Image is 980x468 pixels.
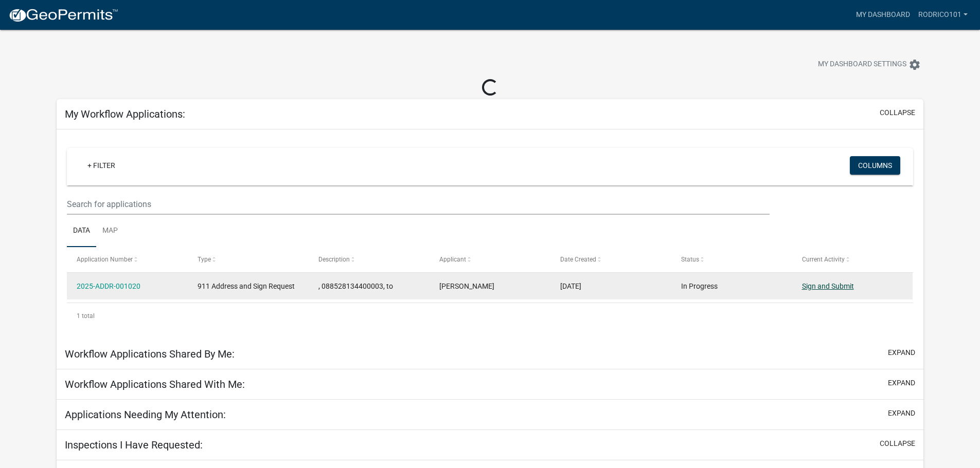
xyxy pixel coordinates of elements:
span: My Dashboard Settings [818,59,906,71]
datatable-header-cell: Applicant [430,247,550,272]
span: , 088528134400003, to [318,282,393,290]
datatable-header-cell: Date Created [550,247,671,272]
datatable-header-cell: Application Number [67,247,188,272]
span: Application Number [77,256,133,263]
button: expand [888,408,915,419]
span: Status [681,256,699,263]
a: + Filter [79,156,123,175]
button: expand [888,347,915,358]
span: Current Activity [802,256,845,263]
a: Map [96,215,124,248]
i: settings [908,59,921,71]
div: collapse [57,129,923,339]
h5: Workflow Applications Shared By Me: [65,348,235,360]
datatable-header-cell: Type [188,247,309,272]
h5: My Workflow Applications: [65,108,185,120]
button: expand [888,378,915,388]
input: Search for applications [67,194,769,215]
a: Data [67,215,96,248]
span: Rodney Myers [439,282,494,290]
span: In Progress [681,282,718,290]
button: collapse [880,107,915,118]
div: 1 total [67,303,913,329]
span: Date Created [560,256,596,263]
datatable-header-cell: Current Activity [792,247,913,272]
h5: Inspections I Have Requested: [65,439,203,451]
span: Type [198,256,211,263]
span: 911 Address and Sign Request [198,282,295,290]
datatable-header-cell: Status [671,247,792,272]
h5: Applications Needing My Attention: [65,408,226,421]
span: Description [318,256,350,263]
span: 08/28/2025 [560,282,581,290]
button: Columns [850,156,900,175]
span: Applicant [439,256,466,263]
a: Sign and Submit [802,282,854,290]
button: collapse [880,438,915,449]
a: My Dashboard [852,5,914,25]
datatable-header-cell: Description [309,247,430,272]
a: rodrico101 [914,5,972,25]
button: My Dashboard Settingssettings [810,54,929,74]
a: 2025-ADDR-001020 [77,282,140,290]
h5: Workflow Applications Shared With Me: [65,378,245,390]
